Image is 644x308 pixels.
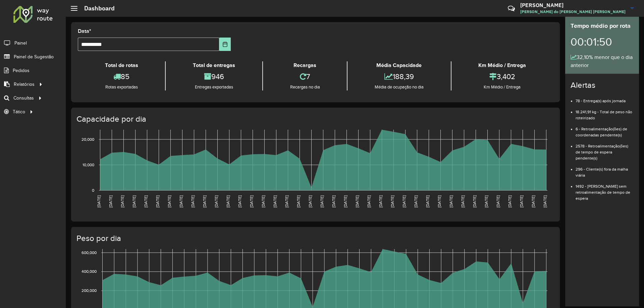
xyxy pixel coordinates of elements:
[273,195,277,207] text: [DATE]
[472,195,477,207] text: [DATE]
[120,195,124,207] text: [DATE]
[14,40,27,47] span: Painel
[414,195,418,207] text: [DATE]
[265,84,345,90] div: Recargas no dia
[82,269,97,274] text: 400,000
[265,61,345,69] div: Recargas
[83,163,94,167] text: 10,000
[167,69,260,84] div: 946
[576,178,634,201] li: 1492 - [PERSON_NAME] sem retroalimentação de tempo de espera
[571,53,634,69] div: 32,10% menor que o dia anterior
[265,69,345,84] div: 7
[367,195,371,207] text: [DATE]
[296,195,301,207] text: [DATE]
[576,104,634,121] li: 18.241,91 kg - Total de peso não roteirizado
[219,38,231,51] button: Choose Date
[14,81,35,88] span: Relatórios
[226,195,230,207] text: [DATE]
[13,108,25,115] span: Tático
[425,195,430,207] text: [DATE]
[167,61,260,69] div: Total de entregas
[461,195,465,207] text: [DATE]
[453,69,551,84] div: 3,402
[13,67,30,74] span: Pedidos
[284,195,289,207] text: [DATE]
[132,195,136,207] text: [DATE]
[453,61,551,69] div: Km Médio / Entrega
[320,195,324,207] text: [DATE]
[453,84,551,90] div: Km Médio / Entrega
[191,195,195,207] text: [DATE]
[543,195,547,207] text: [DATE]
[92,188,94,192] text: 0
[214,195,218,207] text: [DATE]
[437,195,441,207] text: [DATE]
[237,195,242,207] text: [DATE]
[79,61,163,69] div: Total de rotas
[571,30,634,53] div: 00:01:50
[308,195,312,207] text: [DATE]
[520,2,626,8] h3: [PERSON_NAME]
[331,195,336,207] text: [DATE]
[576,121,634,138] li: 6 - Retroalimentação(ões) de coordenadas pendente(s)
[531,195,535,207] text: [DATE]
[144,195,148,207] text: [DATE]
[79,69,163,84] div: 85
[520,9,626,15] span: [PERSON_NAME] do [PERSON_NAME] [PERSON_NAME]
[79,84,163,90] div: Rotas exportadas
[249,195,254,207] text: [DATE]
[82,137,94,141] text: 20,000
[76,234,553,243] h4: Peso por dia
[507,195,512,207] text: [DATE]
[97,195,101,207] text: [DATE]
[13,95,34,102] span: Consultas
[449,195,453,207] text: [DATE]
[167,84,260,90] div: Entregas exportadas
[576,138,634,161] li: 2578 - Retroalimentação(ões) de tempo de espera pendente(s)
[155,195,160,207] text: [DATE]
[519,195,524,207] text: [DATE]
[82,288,97,293] text: 200,000
[484,195,488,207] text: [DATE]
[14,53,54,60] span: Painel de Sugestão
[378,195,383,207] text: [DATE]
[77,5,115,12] h2: Dashboard
[571,21,634,30] div: Tempo médio por rota
[576,161,634,178] li: 296 - Cliente(s) fora da malha viária
[82,250,97,255] text: 600,000
[349,69,449,84] div: 188,39
[261,195,265,207] text: [DATE]
[76,114,553,124] h4: Capacidade por dia
[78,27,91,35] label: Data
[108,195,113,207] text: [DATE]
[571,80,634,90] h4: Alertas
[343,195,347,207] text: [DATE]
[504,1,519,16] a: Contato Rápido
[576,93,634,104] li: 78 - Entrega(s) após jornada
[390,195,394,207] text: [DATE]
[202,195,207,207] text: [DATE]
[496,195,500,207] text: [DATE]
[355,195,359,207] text: [DATE]
[349,61,449,69] div: Média Capacidade
[402,195,406,207] text: [DATE]
[167,195,171,207] text: [DATE]
[349,84,449,90] div: Média de ocupação no dia
[179,195,183,207] text: [DATE]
